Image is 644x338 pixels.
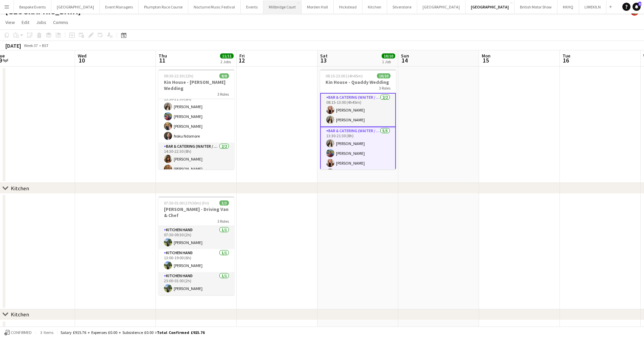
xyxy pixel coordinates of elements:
h3: Kin House - Quaddy Wedding [320,79,396,85]
span: 3 items [39,330,55,335]
a: 5 [633,3,641,11]
span: 09:30-22:30 (13h) [164,73,193,78]
span: Wed [78,53,87,59]
span: Tue [563,53,570,59]
button: [GEOGRAPHIC_DATA] [466,0,515,14]
a: Edit [19,18,32,27]
span: View [5,19,15,25]
app-card-role: Kitchen Hand1/107:30-09:30 (2h)[PERSON_NAME] [159,226,234,249]
button: Event Managers [100,0,139,14]
a: Jobs [33,18,49,27]
span: 11 [158,56,167,64]
span: Fri [239,53,245,59]
button: KKHQ [557,0,579,14]
div: Kitchen [11,311,29,318]
h3: [PERSON_NAME] - Driving Van & Chef [159,206,234,218]
app-card-role: Kitchen Hand1/113:00-19:00 (6h)[PERSON_NAME] [159,249,234,272]
span: Sun [401,53,409,59]
button: Plumpton Race Course [139,0,188,14]
div: 1 Job [382,59,395,64]
div: 2 Jobs [220,59,233,64]
span: Week 37 [22,43,39,48]
span: 13 [319,56,328,64]
span: 3 Roles [217,92,229,97]
div: Kitchen [11,185,29,192]
span: 16 [562,56,570,64]
span: Comms [53,19,68,25]
app-card-role: Bar & Catering (Waiter / waitress)2/214:30-22:30 (8h)[PERSON_NAME][PERSON_NAME] [159,143,234,175]
span: 12 [238,56,245,64]
app-job-card: 07:30-01:00 (17h30m) (Fri)3/3[PERSON_NAME] - Driving Van & Chef3 RolesKitchen Hand1/107:30-09:30 ... [159,196,234,295]
button: Morden Hall [302,0,334,14]
span: 3/3 [219,200,229,206]
app-card-role: Bar & Catering (Waiter / waitress)2/208:15-13:00 (4h45m)[PERSON_NAME][PERSON_NAME] [320,93,396,127]
span: 11/11 [220,53,234,58]
a: Comms [50,18,71,27]
span: 07:30-01:00 (17h30m) (Fri) [164,200,209,206]
span: 10/10 [382,53,395,58]
span: 08:15-23:00 (14h45m) [326,73,363,78]
span: 5 [638,2,641,6]
span: Total Confirmed £915.76 [157,330,205,335]
span: Sat [320,53,328,59]
app-card-role: Bar & Catering (Waiter / waitress)4/413:30-21:30 (8h)[PERSON_NAME][PERSON_NAME][PERSON_NAME]Noku ... [159,90,234,143]
a: View [3,18,18,27]
div: [DATE] [5,42,21,49]
button: Events [241,0,263,14]
span: 14 [400,56,409,64]
span: 8/8 [219,73,229,78]
button: Confirmed [3,329,33,336]
div: Salary £915.76 + Expenses £0.00 + Subsistence £0.00 = [61,330,205,335]
div: BST [42,43,49,48]
span: Edit [22,19,29,25]
button: Nocturne Music Festival [188,0,241,14]
button: British Motor Show [515,0,557,14]
button: Silverstone [387,0,417,14]
span: Mon [482,53,491,59]
button: Bespoke Events [14,0,51,14]
span: 3 Roles [379,86,390,91]
span: Confirmed [11,330,32,335]
span: 10/10 [377,73,390,78]
span: Jobs [36,19,46,25]
app-card-role: Bar & Catering (Waiter / waitress)5/513:30-21:30 (8h)[PERSON_NAME][PERSON_NAME][PERSON_NAME] [320,127,396,190]
h3: Kin House - [PERSON_NAME] Wedding [159,79,234,91]
app-job-card: 08:15-23:00 (14h45m)10/10Kin House - Quaddy Wedding3 RolesBar & Catering (Waiter / waitress)2/208... [320,69,396,169]
button: [GEOGRAPHIC_DATA] [51,0,100,14]
span: Thu [159,53,167,59]
span: 10 [77,56,87,64]
app-job-card: 09:30-22:30 (13h)8/8Kin House - [PERSON_NAME] Wedding3 Roles[PERSON_NAME][PERSON_NAME]Bar & Cater... [159,69,234,169]
app-card-role: Kitchen Hand1/123:00-01:00 (2h)[PERSON_NAME] [159,272,234,295]
span: 3 Roles [217,219,229,224]
button: Hickstead [334,0,362,14]
button: [GEOGRAPHIC_DATA] [417,0,466,14]
button: LIMEKILN [579,0,606,14]
button: Kitchen [362,0,387,14]
span: 15 [481,56,491,64]
button: Millbridge Court [263,0,302,14]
